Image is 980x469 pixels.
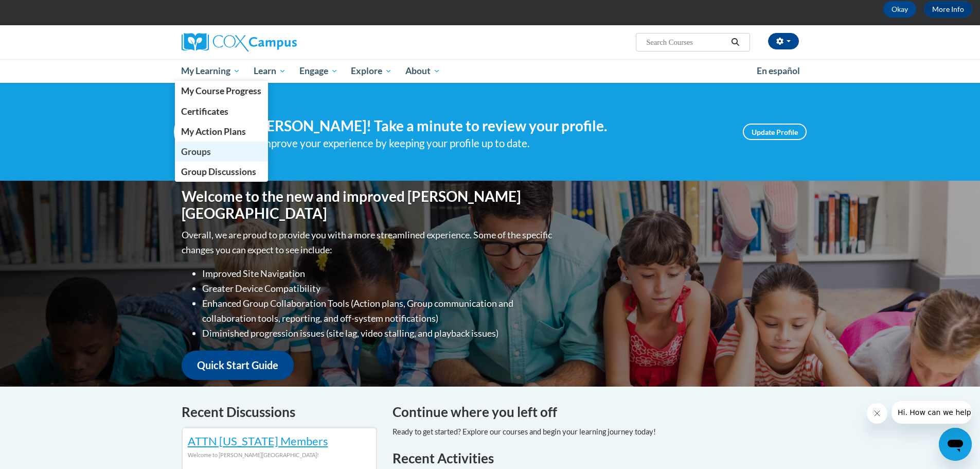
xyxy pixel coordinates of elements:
[924,1,972,18] a: More Info
[299,65,338,77] span: Engage
[175,59,247,83] a: My Learning
[727,36,743,48] button: Search
[174,109,220,155] img: Profile Image
[393,402,799,422] h4: Continue where you left off
[175,81,269,101] a: My Course Progress
[344,59,399,83] a: Explore
[293,59,345,83] a: Engage
[405,65,440,77] span: About
[182,402,377,422] h4: Recent Discussions
[247,59,293,83] a: Learn
[236,135,727,152] div: Help improve your experience by keeping your profile up to date.
[750,60,807,82] a: En español
[181,146,211,157] span: Groups
[399,59,447,83] a: About
[202,281,555,296] li: Greater Device Compatibility
[892,401,972,424] iframe: Message from company
[351,65,392,77] span: Explore
[6,7,83,15] span: Hi. How can we help?
[181,65,240,77] span: My Learning
[175,101,269,121] a: Certificates
[202,326,555,341] li: Diminished progression issues (site lag, video stalling, and playback issues)
[202,296,555,326] li: Enhanced Group Collaboration Tools (Action plans, Group communication and collaboration tools, re...
[182,33,297,51] img: Cox Campus
[393,449,799,467] h1: Recent Activities
[757,65,800,76] span: En español
[182,33,377,51] a: Cox Campus
[166,59,814,83] div: Main menu
[188,449,371,461] div: Welcome to [PERSON_NAME][GEOGRAPHIC_DATA]!
[175,121,269,142] a: My Action Plans
[202,266,555,281] li: Improved Site Navigation
[743,124,807,140] a: Update Profile
[182,188,555,222] h1: Welcome to the new and improved [PERSON_NAME][GEOGRAPHIC_DATA]
[182,351,294,380] a: Quick Start Guide
[236,117,727,135] h4: Hi [PERSON_NAME]! Take a minute to review your profile.
[181,85,261,96] span: My Course Progress
[188,434,328,448] a: ATTN [US_STATE] Members
[175,142,269,162] a: Groups
[768,33,799,49] button: Account Settings
[939,428,972,461] iframe: Button to launch messaging window
[181,166,256,177] span: Group Discussions
[254,65,286,77] span: Learn
[883,1,916,18] button: Okay
[175,162,269,182] a: Group Discussions
[181,106,228,117] span: Certificates
[182,228,555,257] p: Overall, we are proud to provide you with a more streamlined experience. Some of the specific cha...
[181,126,246,137] span: My Action Plans
[867,403,887,424] iframe: Close message
[645,36,727,48] input: Search Courses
